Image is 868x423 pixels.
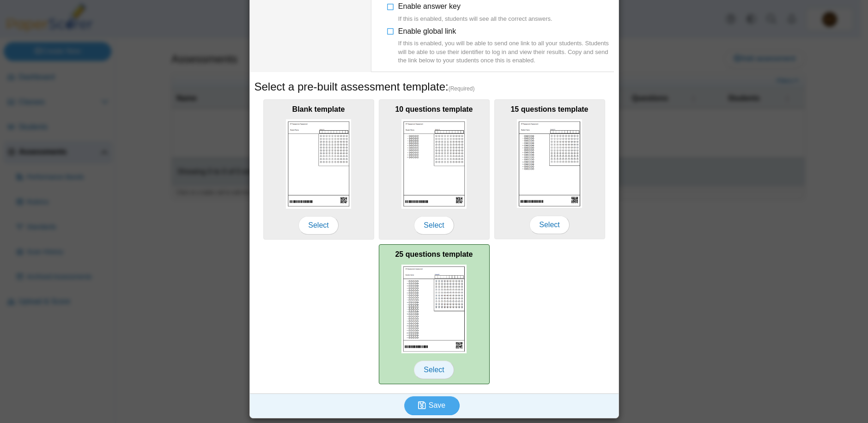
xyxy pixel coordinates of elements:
img: scan_sheet_15_questions.png [517,119,583,208]
div: If this is enabled, you will be able to send one link to all your students. Students will be able... [398,39,614,65]
button: Save [404,396,460,415]
span: Select [414,361,454,379]
span: (Required) [449,85,475,93]
span: Enable global link [398,27,614,65]
img: scan_sheet_blank.png [286,119,352,208]
h5: Select a pre-built assessment template: [255,79,614,95]
span: Select [414,216,454,235]
img: scan_sheet_10_questions.png [401,119,467,208]
span: Enable answer key [398,2,552,23]
span: Select [529,216,569,234]
b: 25 questions template [395,250,473,258]
div: If this is enabled, students will see all the correct answers. [398,15,552,23]
span: Save [429,401,445,409]
b: 15 questions template [510,105,588,113]
span: Select [298,216,338,235]
b: Blank template [292,105,345,113]
b: 10 questions template [395,105,473,113]
img: scan_sheet_25_questions.png [401,265,467,353]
